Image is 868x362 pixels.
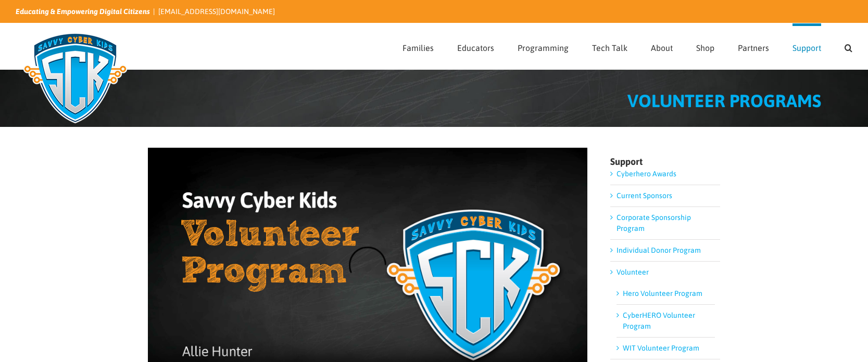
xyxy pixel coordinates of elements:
[617,213,691,232] a: Corporate Sponsorship Program
[592,44,627,52] span: Tech Talk
[457,44,494,52] span: Educators
[696,44,714,52] span: Shop
[627,90,821,111] span: VOLUNTEER PROGRAMS
[792,44,821,52] span: Support
[16,26,135,130] img: Savvy Cyber Kids Logo
[617,268,649,276] a: Volunteer
[623,311,695,330] a: CyberHERO Volunteer Program
[592,23,627,69] a: Tech Talk
[518,44,569,52] span: Programming
[457,23,494,69] a: Educators
[518,23,569,69] a: Programming
[651,44,673,52] span: About
[696,23,714,69] a: Shop
[610,157,720,166] h4: Support
[845,23,852,69] a: Search
[158,7,275,16] a: [EMAIL_ADDRESS][DOMAIN_NAME]
[792,23,821,69] a: Support
[16,7,150,16] i: Educating & Empowering Digital Citizens
[651,23,673,69] a: About
[402,23,434,69] a: Families
[738,44,769,52] span: Partners
[402,23,852,69] nav: Main Menu
[738,23,769,69] a: Partners
[623,289,702,298] a: Hero Volunteer Program
[617,170,676,178] a: Cyberhero Awards
[617,246,701,254] a: Individual Donor Program
[617,191,672,200] a: Current Sponsors
[402,44,434,52] span: Families
[623,344,699,352] a: WIT Volunteer Program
